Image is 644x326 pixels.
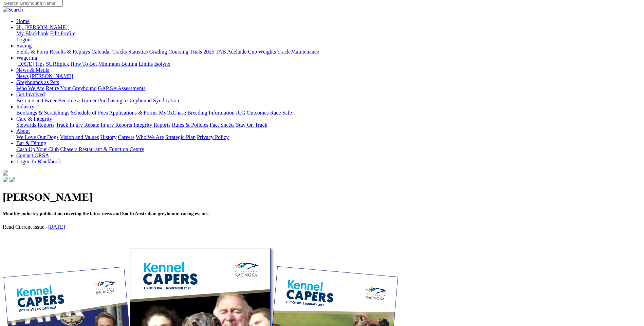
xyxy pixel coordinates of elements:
[3,7,23,13] img: Search
[277,49,319,55] a: Track Maintenance
[16,110,641,116] div: Industry
[16,55,37,61] a: Wagering
[3,191,641,203] h1: [PERSON_NAME]
[50,30,75,36] a: Edit Profile
[16,85,641,91] div: Greyhounds as Pets
[60,134,99,140] a: Vision and Values
[30,73,73,79] a: [PERSON_NAME]
[154,61,170,67] a: Isolynx
[16,152,49,158] a: Contact GRSA
[112,49,127,55] a: Tracks
[16,110,69,116] a: Bookings & Scratchings
[16,85,44,91] a: Who We Are
[3,224,641,230] p: Read Current Issue -
[48,224,65,230] a: [DATE]
[16,73,29,79] a: News
[133,122,170,128] a: Integrity Reports
[16,146,641,152] div: Bar & Dining
[187,110,235,116] a: Breeding Information
[16,104,34,109] a: Industry
[58,98,97,103] a: Become a Trainer
[16,30,49,36] a: My Blackbook
[3,211,209,216] span: Monthly industry publication covering the latest news and South Australian greyhound racing events.
[172,122,208,128] a: Rules & Policies
[16,67,50,73] a: News & Media
[16,134,58,140] a: We Love Our Dogs
[91,49,111,55] a: Calendar
[210,122,235,128] a: Fact Sheets
[16,116,52,122] a: Care & Integrity
[71,110,108,116] a: Schedule of Fees
[128,49,148,55] a: Statistics
[16,37,32,42] a: Logout
[16,146,59,152] a: Cash Up Your Club
[16,24,69,30] a: Hi, [PERSON_NAME]
[168,49,188,55] a: Coursing
[153,98,179,103] a: Syndication
[16,61,44,67] a: [DATE] Tips
[16,128,30,134] a: About
[118,134,134,140] a: Careers
[3,177,8,182] img: facebook.svg
[16,98,57,103] a: Become an Owner
[149,49,167,55] a: Grading
[16,49,641,55] div: Racing
[16,159,61,164] a: Login To Blackbook
[109,110,158,116] a: Applications & Forms
[98,98,152,103] a: Purchasing a Greyhound
[100,122,132,128] a: Injury Reports
[16,24,68,30] span: Hi, [PERSON_NAME]
[16,79,59,85] a: Greyhounds as Pets
[16,61,641,67] div: Wagering
[16,91,45,97] a: Get Involved
[16,18,30,24] a: Home
[46,61,69,67] a: SUREpick
[46,85,97,91] a: Retire Your Greyhound
[136,134,164,140] a: Who We Are
[71,61,97,67] a: How To Bet
[203,49,257,55] a: 2025 TAB Adelaide Cup
[98,85,146,91] a: GAP SA Assessments
[98,61,153,67] a: Minimum Betting Limits
[270,110,292,116] a: Race Safe
[189,49,202,55] a: Trials
[56,122,99,128] a: Track Injury Rebate
[100,134,116,140] a: History
[16,98,641,104] div: Get Involved
[16,140,46,146] a: Bar & Dining
[16,30,641,43] div: Hi, [PERSON_NAME]
[197,134,229,140] a: Privacy Policy
[16,122,54,128] a: Stewards Reports
[50,49,90,55] a: Results & Replays
[16,122,641,128] div: Care & Integrity
[10,177,15,182] img: twitter.svg
[16,43,32,48] a: Racing
[236,110,269,116] a: ICG Outcomes
[159,110,186,116] a: MyOzChase
[258,49,276,55] a: Weights
[165,134,196,140] a: Strategic Plan
[16,73,641,79] div: News & Media
[16,134,641,140] div: About
[236,122,267,128] a: Stay On Track
[3,170,8,176] img: logo-grsa-white.png
[16,49,48,55] a: Fields & Form
[60,146,144,152] a: Chasers Restaurant & Function Centre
